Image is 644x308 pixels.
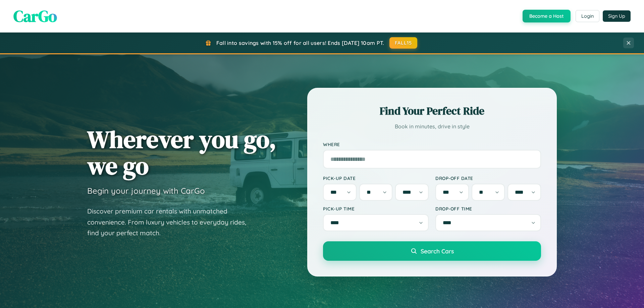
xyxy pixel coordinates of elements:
label: Where [323,141,541,147]
label: Pick-up Time [323,206,429,211]
span: CarGo [13,5,57,27]
p: Book in minutes, drive in style [323,122,541,131]
button: Sign Up [603,10,631,22]
label: Drop-off Date [435,175,541,181]
button: FALL15 [389,37,418,49]
h3: Begin your journey with CarGo [87,186,205,196]
label: Drop-off Time [435,206,541,211]
button: Become a Host [523,10,571,22]
span: Search Cars [421,247,454,255]
label: Pick-up Date [323,175,429,181]
button: Login [576,10,599,22]
p: Discover premium car rentals with unmatched convenience. From luxury vehicles to everyday rides, ... [87,206,255,239]
h2: Find Your Perfect Ride [323,104,541,118]
span: Fall into savings with 15% off for all users! Ends [DATE] 10am PT. [216,40,384,46]
button: Search Cars [323,241,541,261]
h1: Wherever you go, we go [87,126,276,179]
